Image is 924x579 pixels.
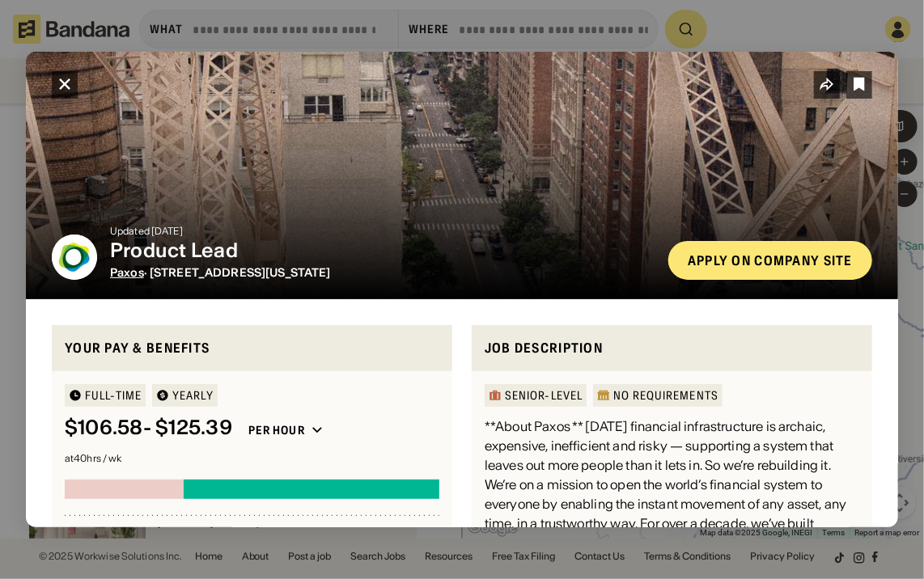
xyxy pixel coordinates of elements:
div: Full-time [85,390,142,401]
div: -$33.86/hr [367,526,439,542]
div: Est. taxes for min. pay * [65,526,342,542]
div: Product Lead [110,239,655,263]
div: No Requirements [613,390,718,401]
div: · [STREET_ADDRESS][US_STATE] [110,266,655,280]
div: Your pay & benefits [65,338,439,358]
div: Updated [DATE] [110,226,655,236]
div: Apply on company site [688,254,853,267]
div: Per hour [248,423,305,437]
a: Paxos [110,265,144,280]
a: Apply on company site [668,241,872,280]
div: Job Description [485,338,859,358]
div: Senior-Level [505,390,583,401]
div: $ 106.58 - $125.39 [65,416,232,440]
div: YEARLY [172,390,214,401]
div: at 40 hrs / wk [65,454,439,463]
img: Paxos logo [52,235,97,280]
